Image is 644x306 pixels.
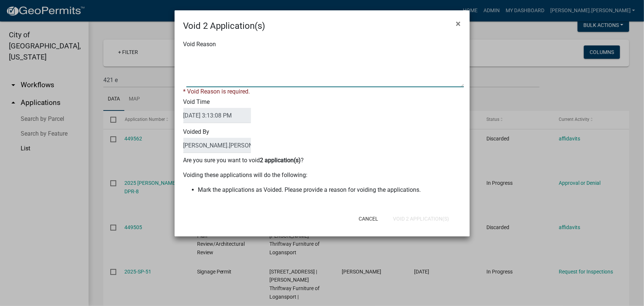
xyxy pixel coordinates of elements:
button: Void 2 Application(s) [387,212,455,225]
li: Mark the applications as Voided. Please provide a reason for voiding the applications. [198,186,461,194]
span: × [456,18,461,29]
button: Close [450,13,467,34]
label: Void Time [183,99,251,123]
input: VoidedBy [183,138,251,153]
b: 2 application(s) [260,157,301,164]
textarea: Void Reason [186,50,464,87]
input: DateTime [183,108,251,123]
button: Cancel [353,212,384,225]
p: Voiding these applications will do the following: [183,171,461,180]
p: Are you sure you want to void ? [183,156,461,165]
div: * Void Reason is required. [183,87,461,96]
label: Voided By [183,129,251,153]
label: Void Reason [183,41,216,47]
h4: Void 2 Application(s) [183,19,265,33]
